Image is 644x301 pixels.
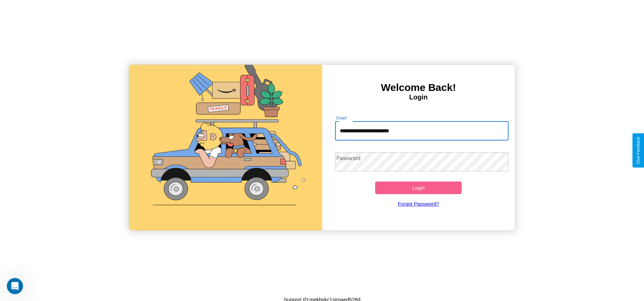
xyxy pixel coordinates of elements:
[636,137,641,164] div: Give Feedback
[322,82,515,93] h3: Welcome Back!
[129,65,322,230] img: gif
[375,182,462,194] button: Login
[7,278,23,294] iframe: Intercom live chat
[322,93,515,101] h4: Login
[336,115,347,121] label: Email
[332,194,505,213] a: Forgot Password?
